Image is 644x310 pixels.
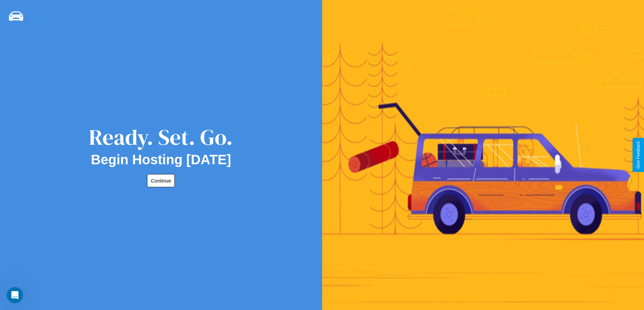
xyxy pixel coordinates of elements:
div: Give Feedback [636,141,641,169]
div: Ready. Set. Go. [89,122,233,152]
button: Continue [147,174,175,187]
h2: Begin Hosting [DATE] [91,152,231,167]
iframe: Intercom live chat [7,287,23,303]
